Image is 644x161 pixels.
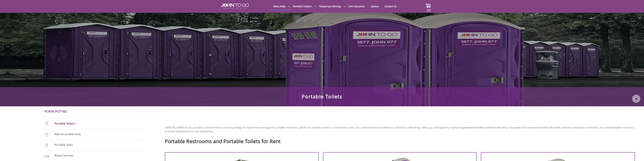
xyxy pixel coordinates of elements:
h2: Portable Restrooms and Portable Toilets for Rent [165,137,639,144]
a: Unit Calculator [346,3,368,10]
img: ADA-units-new.png [43,132,50,137]
p: [PERSON_NAME] To Go provides a comprehensive service package for hassle-free and hygienic portabl... [165,126,639,133]
img: portable-sinks-new.png [43,143,50,147]
a: ADA Accessible Units [54,132,81,136]
a: Contact Us [382,3,399,10]
a: Porta Potty [271,3,288,10]
span: (0) [427,5,431,12]
img: portable-toilets-new.png [43,122,50,126]
a: clean [464,126,470,129]
a: Portable Sinks [54,143,73,147]
a: Portable Toilets > [54,122,77,125]
a: Gallery [368,3,381,10]
a: Waste Services [54,154,74,157]
a: Porta Potties [44,109,67,113]
a: Temporary Fencing [317,3,343,10]
img: waste-services-new.png [43,154,50,158]
a: Portable Trailers [290,3,314,10]
img: cart a [426,3,431,8]
button: Live Chat [631,147,644,161]
img: JOHN to go [221,3,249,9]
